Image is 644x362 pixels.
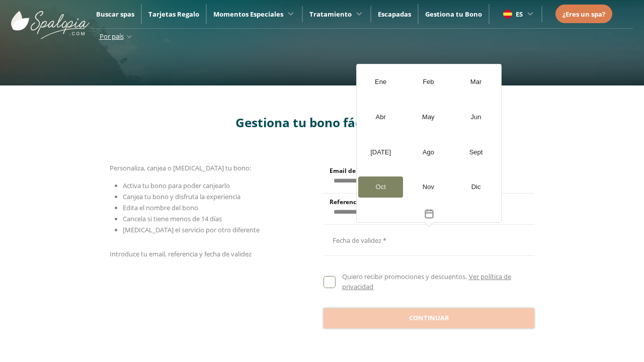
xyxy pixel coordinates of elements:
div: Jun [454,107,499,128]
span: ¿Eres un spa? [562,10,605,19]
button: Continuar [324,308,534,328]
span: Cancela si tiene menos de 14 días [123,214,222,223]
img: ImgLogoSpalopia.BvClDcEz.svg [11,1,90,39]
div: [DATE] [358,142,403,163]
span: [MEDICAL_DATA] el servicio por otro diferente [123,225,260,234]
span: Activa tu bono para poder canjearlo [123,181,230,190]
a: Ver política de privacidad [342,272,511,291]
div: Ene [358,71,403,93]
div: Ago [406,142,451,163]
div: Sept [454,142,499,163]
a: ¿Eres un spa? [562,9,605,20]
span: Introduce tu email, referencia y fecha de validez [110,249,252,258]
a: Escapadas [378,10,411,19]
span: Edita el nombre del bono [123,203,198,212]
div: Abr [358,107,403,128]
a: Buscar spas [96,10,134,19]
span: Por país [100,32,124,41]
a: Gestiona tu Bono [425,10,482,19]
div: Feb [406,71,451,93]
div: Oct [358,176,403,198]
span: Gestiona tu bono fácilmente [235,114,409,131]
div: Nov [406,176,451,198]
span: Continuar [409,313,449,323]
span: Canjea tu bono y disfruta la experiencia [123,192,240,201]
div: May [406,107,451,128]
span: Quiero recibir promociones y descuentos. [342,272,467,281]
button: Toggle overlay [357,205,501,222]
div: Dic [454,176,499,198]
a: Tarjetas Regalo [148,10,199,19]
span: Personaliza, canjea o [MEDICAL_DATA] tu bono: [110,163,251,172]
div: Mar [454,71,499,93]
